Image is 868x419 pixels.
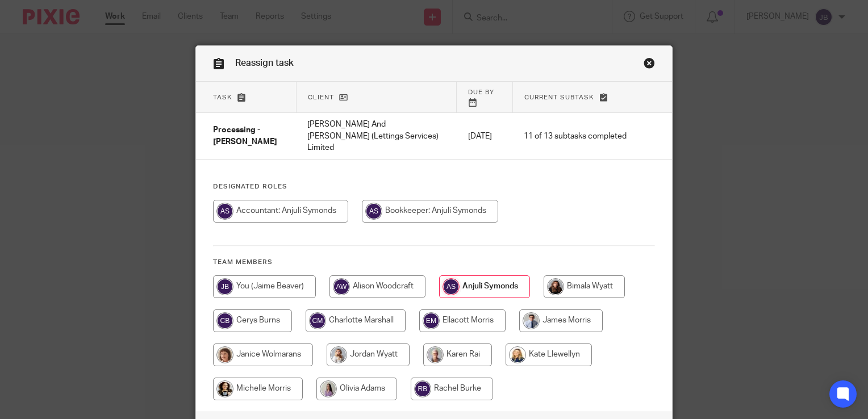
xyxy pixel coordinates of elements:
[524,94,594,100] span: Current subtask
[644,57,655,73] a: Close this dialog window
[468,89,494,95] span: Due by
[308,94,334,100] span: Client
[213,126,277,146] span: Processing - [PERSON_NAME]
[512,113,638,160] td: 11 of 13 subtasks completed
[213,182,655,191] h4: Designated Roles
[235,58,294,68] span: Reassign task
[213,94,232,100] span: Task
[468,131,501,142] p: [DATE]
[213,258,655,267] h4: Team members
[307,119,445,153] p: [PERSON_NAME] And [PERSON_NAME] (Lettings Services) Limited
